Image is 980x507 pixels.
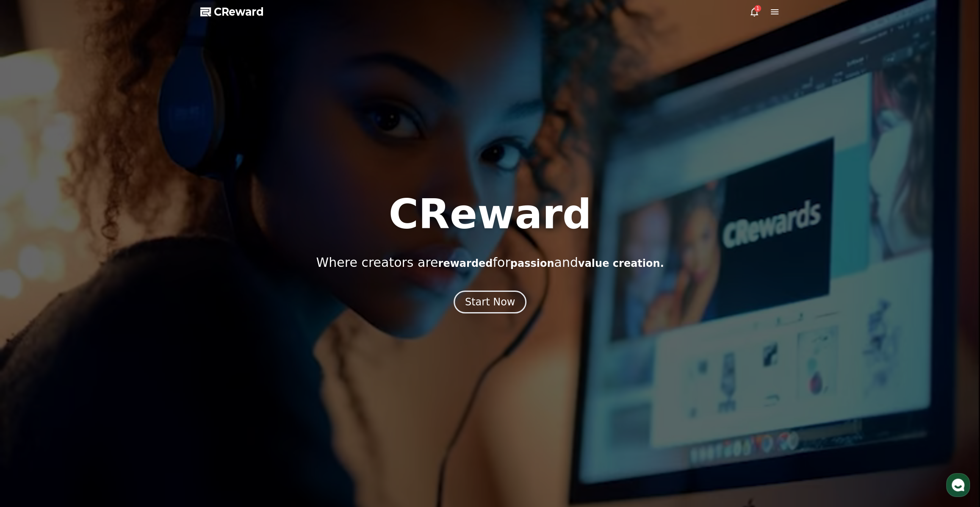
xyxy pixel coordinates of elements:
a: Settings [109,269,163,290]
span: rewarded [438,258,493,269]
a: CReward [200,5,264,19]
button: Start Now [454,291,527,313]
a: Messages [56,269,109,290]
a: 1 [749,7,759,17]
span: value creation. [578,258,664,269]
h1: CReward [388,194,591,235]
a: Start Now [454,299,527,307]
span: Messages [70,282,95,288]
div: 1 [754,5,761,12]
span: Home [22,281,36,288]
div: Start Now [465,295,515,309]
span: passion [510,258,554,269]
p: Where creators are for and [316,255,664,270]
span: Settings [125,281,146,288]
span: CReward [214,5,264,19]
a: Home [3,269,56,290]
